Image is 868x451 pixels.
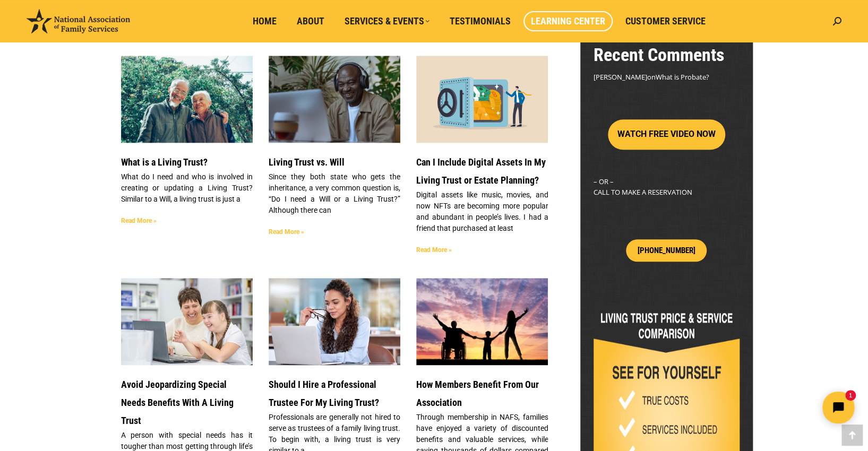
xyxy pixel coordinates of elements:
[120,55,253,144] img: Header Image Happy Family. WHAT IS A LIVING TRUST?
[253,15,277,27] span: Home
[442,11,518,31] a: Testimonials
[297,15,324,27] span: About
[269,171,400,216] p: Since they both state who gets the inheritance, a very common question is, “Do I need a Will or a...
[289,11,332,31] a: About
[269,56,400,143] a: LIVING TRUST VS. WILL
[121,278,253,365] a: Special Needs Living Trust
[269,278,400,365] a: Do I need a professional to manage my Living Trust?
[416,278,548,365] a: Family Holding hands enjoying the sunset. Member Benefits Header Image
[416,157,546,186] a: Can I Include Digital Assets In My Living Trust or Estate Planning?
[594,176,740,197] p: – OR – CALL TO MAKE A RESERVATION
[681,383,863,432] iframe: Tidio Chat
[625,15,706,27] span: Customer Service
[245,11,284,31] a: Home
[27,9,130,33] img: National Association of Family Services
[450,15,511,27] span: Testimonials
[268,274,401,368] img: Do I need a professional to manage my Living Trust?
[416,56,548,143] a: Secure Your DIgital Assets
[626,239,707,262] a: [PHONE_NUMBER]
[121,157,208,168] a: What is a Living Trust?
[656,72,709,82] a: What is Probate?
[416,55,549,143] img: Secure Your DIgital Assets
[594,43,740,66] h2: Recent Comments
[594,72,647,82] span: [PERSON_NAME]
[268,55,401,144] img: LIVING TRUST VS. WILL
[269,157,345,168] a: Living Trust vs. Will
[416,277,549,366] img: Family Holding hands enjoying the sunset. Member Benefits Header Image
[269,228,304,236] a: Read more about Living Trust vs. Will
[523,11,613,31] a: Learning Center
[608,119,725,150] button: WATCH FREE VIDEO NOW
[121,379,234,426] a: Avoid Jeopardizing Special Needs Benefits With A Living Trust
[416,379,539,408] a: How Members Benefit From Our Association
[531,15,605,27] span: Learning Center
[121,56,253,143] a: Header Image Happy Family. WHAT IS A LIVING TRUST?
[594,72,740,82] footer: on
[121,171,253,205] p: What do I need and who is involved in creating or updating a Living Trust? Similar to a Will, a l...
[618,11,713,31] a: Customer Service
[416,246,452,254] a: Read more about Can I Include Digital Assets In My Living Trust or Estate Planning?
[345,15,429,27] span: Services & Events
[269,379,379,408] a: Should I Hire a Professional Trustee For My Living Trust?
[608,129,725,139] a: WATCH FREE VIDEO NOW
[121,217,157,224] a: Read more about What is a Living Trust?
[120,277,253,366] img: Special Needs Living Trust
[416,189,548,234] p: Digital assets like music, movies, and now NFTs are becoming more popular and abundant in people’...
